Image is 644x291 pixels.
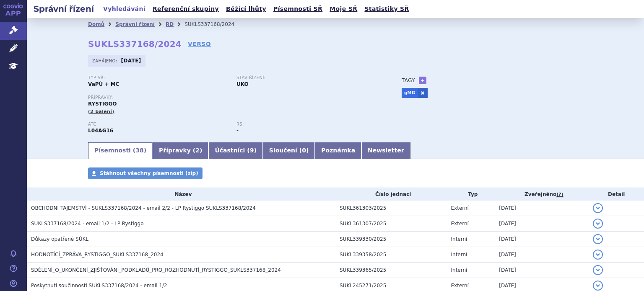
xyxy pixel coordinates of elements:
td: [DATE] [495,232,589,247]
p: RS: [236,122,377,127]
span: Externí [451,205,469,211]
th: Zveřejněno [495,188,589,201]
a: RD [166,21,174,27]
span: Interní [451,236,467,242]
td: SUKL339330/2025 [335,232,447,247]
li: SUKLS337168/2024 [184,18,245,31]
p: Stav řízení: [236,75,377,80]
p: Přípravky: [88,95,385,100]
p: Typ SŘ: [88,75,228,80]
button: detail [593,281,603,291]
span: Externí [451,283,469,288]
span: 0 [302,147,306,154]
a: + [419,77,426,84]
a: gMG [402,88,418,98]
a: Účastníci (9) [208,142,262,159]
a: Poznámka [315,142,361,159]
span: Externí [451,221,469,227]
td: [DATE] [495,263,589,278]
span: Stáhnout všechny písemnosti (zip) [100,170,198,176]
a: Domů [88,21,104,27]
a: Písemnosti (38) [88,142,153,159]
td: SUKL339365/2025 [335,263,447,278]
strong: - [236,128,239,134]
span: 38 [135,147,143,154]
span: SDĚLENÍ_O_UKONČENÍ_ZJIŠŤOVÁNÍ_PODKLADŮ_PRO_ROZHODNUTÍ_RYSTIGGO_SUKLS337168_2024 [31,267,281,273]
span: Důkazy opatřené SÚKL [31,236,88,242]
td: SUKL339358/2025 [335,247,447,263]
a: Stáhnout všechny písemnosti (zip) [88,167,203,179]
p: ATC: [88,122,228,127]
span: SUKLS337168/2024 - email 1/2 - LP Rystiggo [31,221,144,227]
a: Vyhledávání [101,3,148,15]
span: HODNOTÍCÍ_ZPRÁVA_RYSTIGGO_SUKLS337168_2024 [31,252,164,258]
a: Písemnosti SŘ [271,3,325,15]
abbr: (?) [556,192,563,198]
span: (2 balení) [88,109,114,114]
a: Přípravky (2) [153,142,208,159]
th: Detail [589,188,644,201]
td: SUKL361303/2025 [335,201,447,216]
td: [DATE] [495,201,589,216]
strong: VaPÚ + MC [88,81,119,87]
a: Běžící lhůty [223,3,269,15]
span: 9 [250,147,254,154]
th: Název [27,188,335,201]
strong: [DATE] [121,58,141,64]
button: detail [593,219,603,229]
span: Interní [451,267,467,273]
span: Zahájeno: [92,57,119,64]
span: RYSTIGGO [88,101,117,107]
button: detail [593,250,603,260]
td: SUKL361307/2025 [335,216,447,232]
a: VERSO [188,40,211,48]
a: Newsletter [361,142,410,159]
button: detail [593,265,603,275]
td: [DATE] [495,247,589,263]
a: Správní řízení [115,21,155,27]
a: Statistiky SŘ [362,3,411,15]
a: Sloučení (0) [263,142,315,159]
span: Interní [451,252,467,258]
strong: SUKLS337168/2024 [88,39,182,49]
button: detail [593,203,603,213]
span: OBCHODNÍ TAJEMSTVÍ - SUKLS337168/2024 - email 2/2 - LP Rystiggo SUKLS337168/2024 [31,205,256,211]
strong: UKO [236,81,249,87]
strong: ROZANOLIXIZUMAB [88,128,113,134]
a: Referenční skupiny [150,3,221,15]
button: detail [593,234,603,244]
th: Číslo jednací [335,188,447,201]
a: Moje SŘ [327,3,360,15]
h2: Správní řízení [27,3,101,15]
td: [DATE] [495,216,589,232]
h3: Tagy [402,75,415,85]
span: 2 [195,147,200,154]
span: Poskytnutí součinnosti SUKLS337168/2024 - email 1/2 [31,283,167,288]
th: Typ [447,188,495,201]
